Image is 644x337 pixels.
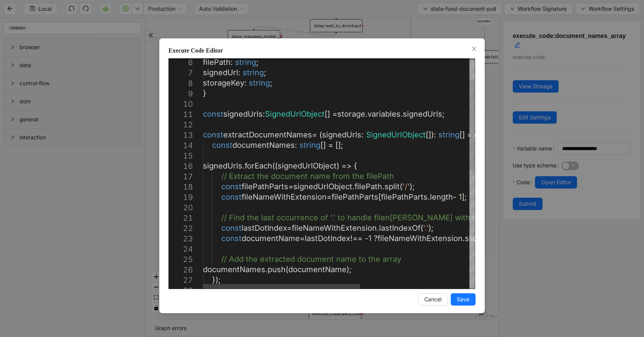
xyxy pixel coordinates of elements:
[400,109,403,119] span: .
[410,182,415,191] span: );
[263,109,265,119] span: :
[354,161,357,170] span: {
[203,58,230,67] span: filePath
[168,265,193,275] div: 26
[368,109,400,119] span: variables
[418,293,448,306] button: Cancel
[457,295,469,304] span: Save
[292,223,377,233] span: fileNameWithExtension
[462,192,467,202] span: ];
[428,192,430,202] span: .
[368,234,371,243] span: 1
[361,130,364,139] span: :
[322,130,361,139] span: signedUrls
[320,140,326,150] span: []
[430,192,453,202] span: length
[347,265,351,274] span: );
[221,223,242,233] span: const
[232,140,295,150] span: documentNames
[245,161,272,170] span: forEach
[270,78,272,88] span: ;
[203,109,223,119] span: const
[428,223,433,233] span: );
[168,182,193,192] div: 18
[379,223,420,233] span: lastIndexOf
[390,213,520,222] span: [PERSON_NAME] with multiple dots
[471,46,477,52] span: close
[242,223,287,233] span: lastDotIndex
[168,286,193,296] div: 28
[223,130,312,139] span: extractDocumentNames
[168,223,193,234] div: 22
[268,265,286,274] span: push
[423,223,428,233] span: '.'
[453,192,456,202] span: -
[337,109,365,119] span: storage
[463,234,465,243] span: .
[352,182,355,191] span: .
[328,140,333,150] span: =
[203,68,238,77] span: signedUrl
[424,295,441,304] span: Cancel
[459,130,465,139] span: []
[168,234,193,244] div: 23
[256,58,258,67] span: ;
[381,192,428,202] span: filePathParts
[168,140,193,151] div: 14
[374,234,378,243] span: ?
[438,130,459,139] span: string
[400,182,402,191] span: (
[212,140,232,150] span: const
[168,89,193,99] div: 9
[384,182,400,191] span: split
[168,109,193,120] div: 11
[278,161,337,170] span: signedUrlObject
[235,58,256,67] span: string
[265,109,325,119] span: SignedUrlObject
[238,68,240,77] span: :
[319,130,322,139] span: (
[332,192,378,202] span: filePathParts
[295,140,297,150] span: :
[365,234,368,243] span: -
[451,293,476,306] button: Save
[378,234,463,243] span: fileNameWithExtension
[467,130,477,139] span: =>
[350,234,363,243] span: !==
[312,130,317,139] span: =
[242,161,245,170] span: .
[203,89,206,98] span: }
[442,109,445,119] span: ;
[378,192,381,202] span: [
[264,68,266,77] span: ;
[221,172,394,181] span: // Extract the document name from the filePath
[249,78,270,88] span: string
[203,265,265,274] span: documentNames
[203,78,244,88] span: storageKey
[168,172,193,182] div: 17
[221,182,242,191] span: const
[470,45,478,53] button: Close
[325,109,330,119] span: []
[168,151,193,161] div: 15
[300,234,305,243] span: =
[168,192,193,203] div: 19
[168,120,193,130] div: 12
[242,182,288,191] span: filePathParts
[459,192,462,202] span: 1
[288,182,293,191] span: =
[243,68,264,77] span: string
[337,161,339,170] span: )
[221,234,242,243] span: const
[168,213,193,223] div: 21
[287,223,292,233] span: =
[426,130,436,139] span: []):
[168,68,193,78] div: 7
[203,130,223,139] span: const
[221,192,242,202] span: const
[293,182,352,191] span: signedUrlObject
[168,130,193,140] div: 13
[242,234,300,243] span: documentName
[221,213,390,222] span: // Find the last occurrence of '.' to handle filen
[223,109,263,119] span: signedUrls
